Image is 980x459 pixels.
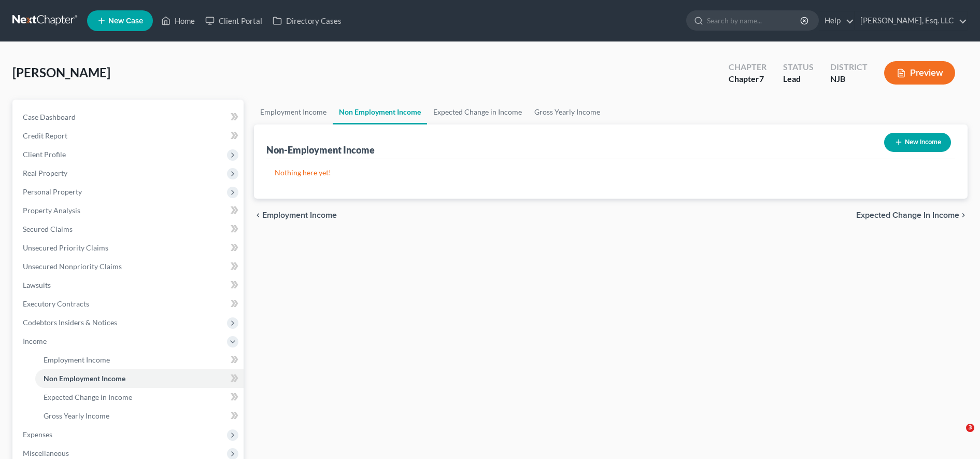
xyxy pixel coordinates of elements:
[23,187,82,196] span: Personal Property
[783,73,814,85] div: Lead
[23,150,66,159] span: Client Profile
[275,168,947,178] p: Nothing here yet!
[108,17,143,25] span: New Case
[23,449,69,457] span: Miscellaneous
[44,393,132,401] span: Expected Change in Income
[267,11,347,30] a: Directory Cases
[15,295,244,313] a: Executory Contracts
[884,133,951,152] button: New Income
[729,73,766,85] div: Chapter
[254,100,333,124] a: Employment Income
[254,211,337,219] button: chevron_left Employment Income
[759,74,764,84] span: 7
[23,113,76,121] span: Case Dashboard
[427,100,528,124] a: Expected Change in Income
[23,262,122,271] span: Unsecured Nonpriority Claims
[35,351,244,369] a: Employment Income
[35,369,244,388] a: Non Employment Income
[35,388,244,407] a: Expected Change in Income
[783,61,814,73] div: Status
[200,11,267,30] a: Client Portal
[945,424,970,449] iframe: Intercom live chat
[254,211,262,219] i: chevron_left
[15,239,244,257] a: Unsecured Priority Claims
[23,131,67,140] span: Credit Report
[830,61,868,73] div: District
[707,11,802,30] input: Search by name...
[15,276,244,295] a: Lawsuits
[855,11,967,30] a: [PERSON_NAME], Esq. LLC
[35,407,244,425] a: Gross Yearly Income
[156,11,200,30] a: Home
[23,169,67,177] span: Real Property
[15,201,244,220] a: Property Analysis
[44,411,109,420] span: Gross Yearly Income
[266,144,375,156] div: Non-Employment Income
[15,257,244,276] a: Unsecured Nonpriority Claims
[262,211,337,219] span: Employment Income
[23,337,47,345] span: Income
[729,61,766,73] div: Chapter
[15,127,244,145] a: Credit Report
[819,11,854,30] a: Help
[884,61,955,85] button: Preview
[15,108,244,127] a: Case Dashboard
[15,220,244,239] a: Secured Claims
[333,100,427,124] a: Non Employment Income
[23,318,117,327] span: Codebtors Insiders & Notices
[23,243,108,252] span: Unsecured Priority Claims
[44,355,110,364] span: Employment Income
[528,100,606,124] a: Gross Yearly Income
[23,299,89,308] span: Executory Contracts
[44,374,125,383] span: Non Employment Income
[23,225,73,233] span: Secured Claims
[856,211,968,219] button: Expected Change in Income chevron_right
[23,430,52,439] span: Expenses
[959,211,968,219] i: chevron_right
[856,211,959,219] span: Expected Change in Income
[12,65,110,80] span: [PERSON_NAME]
[23,281,51,289] span: Lawsuits
[830,73,868,85] div: NJB
[966,424,974,432] span: 3
[23,206,80,215] span: Property Analysis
